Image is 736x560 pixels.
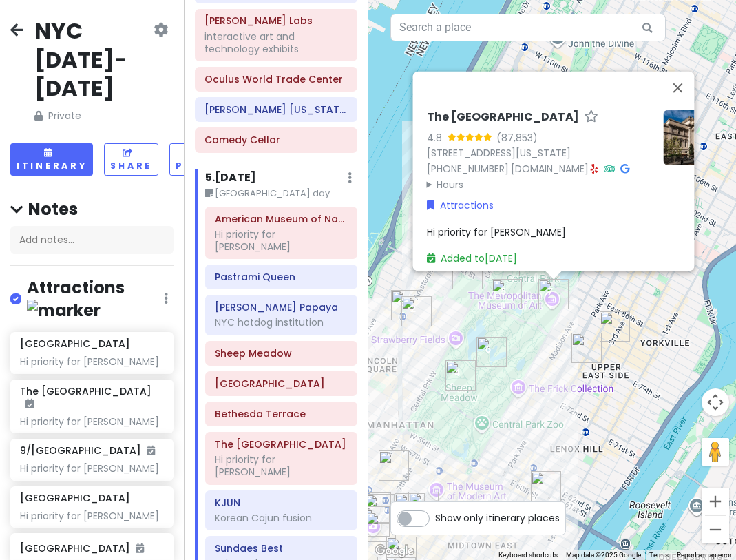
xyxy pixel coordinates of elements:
[492,279,522,309] div: Belvedere Castle
[147,446,155,455] i: Added to itinerary
[435,510,560,526] span: Show only itinerary places
[426,225,565,238] span: Hi priority for [PERSON_NAME]
[395,493,425,523] div: Adel's Famous Halal Food
[379,450,409,481] div: Broadway Theatre
[215,347,348,360] h6: Sheep Meadow
[215,228,348,253] div: Hi priority for [PERSON_NAME]
[677,551,732,559] a: Report a map error
[452,259,483,289] div: American Museum of Natural History
[426,110,578,124] h6: The [GEOGRAPHIC_DATA]
[20,385,163,410] h6: The [GEOGRAPHIC_DATA]
[426,110,652,191] div: · ·
[204,103,348,116] h6: Carbone New York
[10,226,174,255] div: Add notes...
[496,129,537,145] div: (87,853)
[372,542,417,560] img: Google
[426,145,570,159] a: [STREET_ADDRESS][US_STATE]
[603,163,614,173] i: Tripadvisor
[571,333,602,363] div: Pastrami Queen
[205,187,357,200] small: [GEOGRAPHIC_DATA] day
[702,438,729,466] button: Drag Pegman onto the map to open Street View
[498,550,558,560] button: Keyboard shortcuts
[476,337,507,367] div: Bethesda Terrace
[215,512,348,524] div: Korean Cajun fusion
[445,360,476,391] div: Sheep Meadow
[204,73,348,85] h6: Oculus World Trade Center
[408,492,439,522] div: Top of The Rock
[538,279,569,309] div: The Metropolitan Museum of Art
[600,311,630,342] div: PopUp Bagels
[372,542,417,560] a: Open this area in Google Maps (opens a new window)
[426,129,447,145] div: 4.8
[20,462,163,475] div: Hi priority for [PERSON_NAME]
[364,494,395,524] div: TKTS Times Square
[215,453,348,478] div: Hi priority for [PERSON_NAME]
[620,163,629,173] i: Google Maps
[215,408,348,420] h6: Bethesda Terrace
[426,197,493,212] a: Attractions
[566,551,641,559] span: Map data ©2025 Google
[426,161,508,175] a: [PHONE_NUMBER]
[205,171,256,185] h6: 5 . [DATE]
[426,176,652,191] summary: Hours
[169,143,238,176] button: Publish
[20,492,130,504] h6: [GEOGRAPHIC_DATA]
[34,108,151,123] span: Private
[426,251,516,265] a: Added to[DATE]
[204,14,348,27] h6: Mercer Labs
[215,377,348,390] h6: Belvedere Castle
[204,30,348,55] div: interactive art and technology exhibits
[34,17,151,103] h2: NYC [DATE]-[DATE]
[27,277,164,321] h4: Attractions
[20,510,163,522] div: Hi priority for [PERSON_NAME]
[519,246,549,276] div: Central Park
[20,355,163,368] div: Hi priority for [PERSON_NAME]
[649,551,669,559] a: Terms (opens in new tab)
[104,143,158,176] button: Share
[215,301,348,313] h6: Gray's Papaya
[391,290,421,320] div: Gray's Papaya
[204,134,348,146] h6: Comedy Cellar
[342,513,372,543] div: LOS TACOS No.1
[215,497,348,509] h6: KJUN
[20,338,130,350] h6: [GEOGRAPHIC_DATA]
[25,399,34,408] i: Added to itinerary
[10,198,174,220] h4: Notes
[401,296,432,326] div: Pastrami Queen
[366,512,396,542] div: I'm donut ? times square
[702,516,729,543] button: Zoom out
[215,213,348,225] h6: American Museum of Natural History
[20,415,163,428] div: Hi priority for [PERSON_NAME]
[20,542,163,554] h6: [GEOGRAPHIC_DATA]
[20,444,155,457] h6: 9/[GEOGRAPHIC_DATA]
[215,316,348,329] div: NYC hotdog institution
[702,388,729,416] button: Map camera controls
[215,271,348,283] h6: Pastrami Queen
[10,143,93,176] button: Itinerary
[584,110,598,124] a: Star place
[215,542,348,554] h6: Sundaes Best
[531,471,561,501] div: Roosevelt Island Tramway
[359,506,390,537] div: Times Square
[510,161,588,175] a: [DOMAIN_NAME]
[27,300,101,321] img: marker
[215,438,348,450] h6: The Metropolitan Museum of Art
[136,543,144,553] i: Added to itinerary
[663,110,718,165] img: Picture of the place
[361,492,391,523] div: HEYTEA (Times Square)
[390,14,666,41] input: Search a place
[702,488,729,515] button: Zoom in
[661,71,694,104] button: Close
